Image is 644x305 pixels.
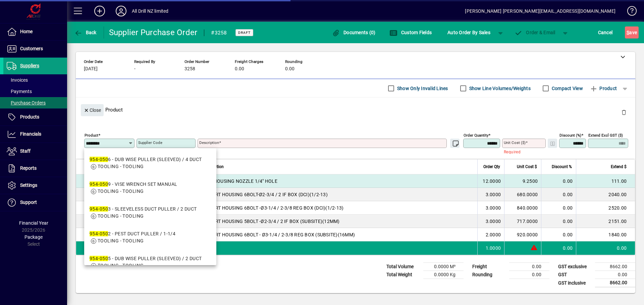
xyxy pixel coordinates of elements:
[235,66,244,72] span: 0.00
[576,228,635,241] td: 1840.00
[383,271,423,279] td: Total Weight
[465,6,615,16] div: [PERSON_NAME] [PERSON_NAME][EMAIL_ADDRESS][DOMAIN_NAME]
[504,201,541,215] td: 840.0000
[67,26,104,39] app-page-header-button: Back
[3,86,67,97] a: Payments
[504,228,541,241] td: 920.0000
[20,131,41,137] span: Financials
[541,174,576,188] td: 0.00
[625,26,639,39] button: Save
[389,30,432,35] span: Custom Fields
[203,218,340,225] span: DW DIRT HOUSING 5BOLT -Ø2-3/4 / 2 IF BOX (SUBSITE)(12MM)
[90,156,202,163] div: 6 - DUB WISE PULLER (SLEEVED) / 4 DUCT
[555,263,595,271] td: GST exclusive
[541,241,576,255] td: 0.00
[388,26,433,39] button: Custom Fields
[332,30,376,35] span: Documents (0)
[81,104,104,116] button: Close
[469,271,509,279] td: Rounding
[622,1,636,23] a: Knowledge Base
[477,215,504,228] td: 3.0000
[90,206,108,212] em: 954-050
[98,188,144,194] span: TOOLING - TOOLING
[509,263,549,271] td: 0.00
[3,160,67,177] a: Reports
[588,133,623,138] mat-label: Extend excl GST ($)
[598,27,613,38] span: Cancel
[576,201,635,215] td: 2520.00
[285,66,294,72] span: 0.00
[596,26,614,39] button: Cancel
[20,29,33,34] span: Home
[90,230,175,237] div: 2 - PEST DUCT PULLER / 1-1/4
[84,250,216,275] mat-option: 954-0505 - DUB WISE PULLER (SLEEVED) / 2 DUCT
[576,174,635,188] td: 111.00
[552,163,572,170] span: Discount %
[132,6,169,16] div: All Drill NZ limited
[134,66,136,72] span: -
[90,256,108,261] em: 954-050
[396,85,448,92] label: Show Only Invalid Lines
[20,114,39,120] span: Products
[627,27,637,38] span: ave
[447,27,490,38] span: Auto Order By Sales
[238,30,251,35] span: Draft
[211,27,227,38] div: #3258
[199,148,456,155] mat-error: Required
[72,26,98,39] button: Back
[98,213,144,219] span: TOOLING - TOOLING
[3,126,67,143] a: Financials
[469,263,509,271] td: Freight
[7,77,28,83] span: Invoices
[576,188,635,201] td: 2040.00
[627,30,629,35] span: S
[3,143,67,160] a: Staff
[616,104,632,120] button: Delete
[76,97,635,122] div: Product
[3,41,67,57] a: Customers
[504,148,540,155] mat-error: Required
[423,263,464,271] td: 0.0000 M³
[595,271,635,279] td: 0.00
[109,27,198,38] div: Supplier Purchase Order
[199,140,219,145] mat-label: Description
[84,200,216,225] mat-option: 954-0503 - SLEEVELESS DUCT PULLER / 2 DUCT
[84,105,101,116] span: Close
[477,188,504,201] td: 3.0000
[203,205,344,211] span: VM DIRT HOUSING 6BOLT -Ø3-1/4 / 2-3/8 REG BOX (DCI)(1/2-13)
[511,26,559,39] button: Order & Email
[90,231,108,236] em: 954-050
[138,140,162,145] mat-label: Supplier Code
[3,194,67,211] a: Support
[541,228,576,241] td: 0.00
[98,164,144,169] span: TOOLING - TOOLING
[3,97,67,108] a: Purchase Orders
[84,225,216,250] mat-option: 954-0502 - PEST DUCT PULLER / 1-1/4
[20,200,37,205] span: Support
[74,30,97,35] span: Back
[90,181,108,187] em: 954-050
[90,206,197,213] div: 3 - SLEEVELESS DUCT PULLER / 2 DUCT
[504,174,541,188] td: 9.2500
[550,85,583,92] label: Compact View
[3,74,67,86] a: Invoices
[541,201,576,215] td: 0.00
[504,188,541,201] td: 680.0000
[559,133,581,138] mat-label: Discount (%)
[7,89,32,94] span: Payments
[84,66,98,72] span: [DATE]
[504,140,526,145] mat-label: Unit Cost ($)
[3,23,67,40] a: Home
[477,228,504,241] td: 2.0000
[203,191,328,198] span: VM DIRT HOUSING 6BOLT-Ø2-3/4 / 2 IF BOX (DCI)(1/2-13)
[616,109,632,115] app-page-header-button: Delete
[90,181,177,188] div: 9 - VISE WRENCH SET MANUAL
[517,163,537,170] span: Unit Cost $
[383,263,423,271] td: Total Volume
[555,279,595,287] td: GST inclusive
[468,85,531,92] label: Show Line Volumes/Weights
[515,30,555,35] span: Order & Email
[203,178,277,184] span: DIRT HOUSING NOZZLE 1/4" HOLE
[98,238,144,243] span: TOOLING - TOOLING
[20,63,39,68] span: Suppliers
